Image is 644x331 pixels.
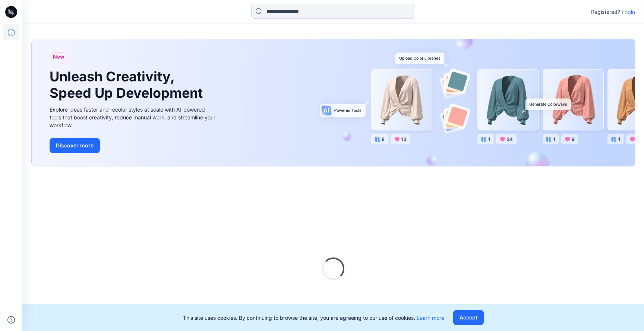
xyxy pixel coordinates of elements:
[453,310,484,325] button: Accept
[50,69,206,101] h1: Unleash Creativity, Speed Up Development
[622,8,635,16] p: Login
[53,52,64,61] span: New
[591,7,620,16] p: Registered?
[183,314,444,322] p: This site uses cookies. By continuing to browse the site, you are agreeing to our use of cookies.
[50,138,100,153] button: Discover more
[50,138,217,153] a: Discover more
[50,106,217,129] div: Explore ideas faster and recolor styles at scale with AI-powered tools that boost creativity, red...
[417,315,444,321] a: Learn more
